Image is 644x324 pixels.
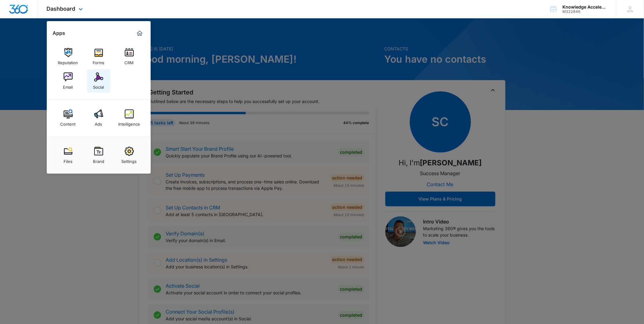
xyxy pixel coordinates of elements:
[47,6,75,12] span: Dashboard
[118,45,141,68] a: CRM
[563,5,607,9] div: account name
[61,119,76,127] div: Content
[118,106,141,130] a: Intelligence
[95,119,102,127] div: Ads
[87,144,110,167] a: Brand
[87,106,110,130] a: Ads
[58,57,78,65] div: Reputation
[57,106,80,130] a: Content
[135,28,145,38] a: Marketing 360® Dashboard
[57,69,80,93] a: Email
[87,69,110,93] a: Social
[118,119,140,127] div: Intelligence
[53,30,65,36] h2: Apps
[563,9,607,14] div: account id
[93,82,104,90] div: Social
[87,45,110,68] a: Forms
[64,156,72,164] div: Files
[63,82,73,90] div: Email
[118,144,141,167] a: Settings
[57,144,80,167] a: Files
[93,57,105,65] div: Forms
[125,57,134,65] div: CRM
[93,156,104,164] div: Brand
[57,45,80,68] a: Reputation
[122,156,137,164] div: Settings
